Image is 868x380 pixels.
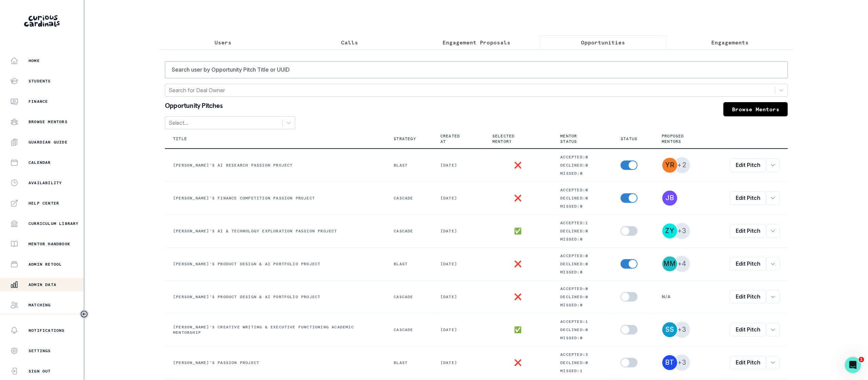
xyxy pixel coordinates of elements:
p: [DATE] [440,360,476,365]
p: ❌ [514,360,522,365]
p: Opportunity Pitches [165,102,223,111]
p: N/A [662,294,713,300]
a: Edit Pitch [730,191,766,205]
p: Selected Mentor? [492,133,536,144]
button: Toggle sidebar [80,310,89,319]
a: Edit Pitch [730,224,766,238]
a: Edit Pitch [730,257,766,271]
a: Edit Pitch [730,290,766,304]
p: [DATE] [440,327,476,332]
button: row menu [766,224,780,238]
p: Mentor Status [561,133,597,144]
p: Accepted: 0 [561,253,605,259]
p: Accepted: 1 [561,319,605,324]
p: Cascade [394,228,424,234]
p: Curriculum Library [29,221,79,226]
p: [PERSON_NAME]'s Finance Competition Passion Project [173,195,377,201]
button: row menu [766,323,780,337]
p: Accepted: 1 [561,220,605,226]
p: ✅ [514,327,522,332]
div: Brian Temsamrit [665,359,674,366]
p: Declined: 0 [561,294,605,300]
a: Browse Mentors [723,102,788,116]
p: Blast [394,360,424,365]
p: [DATE] [440,294,476,300]
p: Cascade [394,195,424,201]
a: Edit Pitch [730,356,766,369]
p: Users [214,38,231,46]
p: Missed: 1 [561,368,605,374]
p: [DATE] [440,195,476,201]
span: +3 [674,223,690,239]
p: [PERSON_NAME]'s Creative Writing & Executive Functioning Academic Mentorship [173,324,377,335]
p: Mentor Handbook [29,241,70,247]
p: Cascade [394,294,424,300]
p: Finance [29,99,48,104]
p: Browse Mentors [29,119,68,125]
p: Availability [29,180,62,186]
p: [DATE] [440,261,476,267]
button: row menu [766,257,780,271]
p: ❌ [514,294,522,300]
p: Accepted: 3 [561,352,605,357]
p: Accepted: 0 [561,154,605,160]
iframe: Intercom live chat [845,357,861,373]
p: Cascade [394,327,424,332]
p: ❌ [514,163,522,168]
p: Missed: 0 [561,236,605,242]
p: Students [29,78,51,84]
p: Declined: 0 [561,228,605,234]
div: Sheldon Skoboloff [665,326,674,333]
p: ❌ [514,195,522,201]
p: Title [173,136,187,141]
p: [PERSON_NAME]'s Passion Project [173,360,377,365]
p: Declined: 0 [561,327,605,332]
p: Missed: 0 [561,302,605,308]
a: Edit Pitch [730,158,766,172]
span: +3 [674,322,690,338]
p: ✅ [514,228,522,234]
div: Yadukrishna Raghu [665,162,675,168]
p: Calendar [29,160,51,165]
div: Michelle Mazzu [664,261,676,267]
img: Curious Cardinals Logo [24,15,60,27]
span: +2 [674,157,690,173]
p: [PERSON_NAME]'s AI Research Passion Project [173,163,377,168]
button: row menu [766,290,780,304]
p: Created At [440,133,468,144]
p: Blast [394,163,424,168]
p: Accepted: 0 [561,286,605,291]
p: Calls [341,38,358,46]
p: Matching [29,302,51,308]
p: Status [621,136,637,141]
p: [PERSON_NAME]'s AI & Technology Exploration Passion Project [173,228,377,234]
p: Engagements [711,38,749,46]
p: Admin Data [29,282,56,287]
p: Guardian Guide [29,139,68,145]
p: Opportunities [581,38,625,46]
p: Proposed Mentors [662,133,705,144]
p: [DATE] [440,163,476,168]
p: Declined: 0 [561,261,605,267]
span: +4 [674,256,690,272]
p: [PERSON_NAME]'s Product Design & AI Portfolio Project [173,261,377,267]
p: Help Center [29,201,59,206]
button: row menu [766,158,780,172]
p: Sign Out [29,368,51,374]
p: Strategy [394,136,416,141]
p: Declined: 0 [561,195,605,201]
p: Settings [29,348,51,354]
p: Accepted: 0 [561,187,605,193]
p: Engagement Proposals [442,38,510,46]
p: Missed: 0 [561,171,605,176]
p: Admin Retool [29,262,62,267]
p: Missed: 0 [561,204,605,209]
p: Declined: 0 [561,360,605,365]
div: John Barry Bertematti [666,195,674,201]
div: Zen Yoshikawa [665,228,675,234]
p: Notifications [29,328,65,333]
p: Blast [394,261,424,267]
button: row menu [766,191,780,205]
p: Home [29,58,40,63]
p: Declined: 0 [561,163,605,168]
